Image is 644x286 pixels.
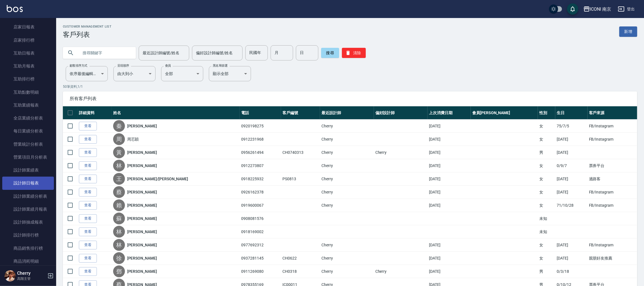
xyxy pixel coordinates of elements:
[2,60,54,73] a: 互助月報表
[113,199,125,211] div: 賴
[428,186,471,199] td: [DATE]
[538,252,555,265] td: 女
[2,190,54,203] a: 設計師業績分析表
[588,159,637,172] td: 票券平台
[127,269,157,274] a: [PERSON_NAME]
[2,125,54,138] a: 每日業績分析表
[320,199,374,212] td: Cherry
[63,84,637,89] p: 50 筆資料, 1 / 1
[2,138,54,151] a: 營業統計分析表
[127,255,157,261] a: [PERSON_NAME]
[113,186,125,198] div: 蔡
[616,4,637,14] button: 登出
[555,265,587,278] td: 0/3/18
[161,66,203,81] div: 全部
[320,159,374,172] td: Cherry
[588,106,637,120] th: 客戶來源
[619,26,637,37] a: 新增
[428,146,471,159] td: [DATE]
[240,159,281,172] td: 0912273807
[2,34,54,47] a: 店家排行榜
[428,159,471,172] td: [DATE]
[127,136,139,142] a: 周芯穎
[2,112,54,125] a: 全店業績分析表
[555,186,587,199] td: [DATE]
[538,106,555,120] th: 性別
[588,120,637,133] td: FB/Instagram
[165,64,171,68] label: 會員
[555,106,587,120] th: 生日
[374,106,428,120] th: 偏好設計師
[117,64,129,68] label: 呈現順序
[79,228,97,236] a: 查看
[2,177,54,190] a: 設計師日報表
[240,120,281,133] td: 0920198275
[555,172,587,186] td: [DATE]
[79,214,97,223] a: 查看
[79,254,97,263] a: 查看
[113,66,156,81] div: 由大到小
[240,225,281,238] td: 0918169002
[79,135,97,144] a: 查看
[113,239,125,251] div: 林
[240,265,281,278] td: 0911269080
[538,212,555,225] td: 未知
[538,265,555,278] td: 男
[320,106,374,120] th: 最近設計師
[2,255,54,268] a: 商品消耗明細
[428,133,471,146] td: [DATE]
[2,164,54,177] a: 設計師業績表
[213,64,227,68] label: 黑名單篩選
[2,151,54,164] a: 營業項目月分析表
[320,172,374,186] td: Cherry
[588,199,637,212] td: FB/Instagram
[63,31,111,39] h3: 客戶列表
[127,163,157,168] a: [PERSON_NAME]
[2,216,54,229] a: 設計師抽成報表
[79,201,97,210] a: 查看
[79,45,131,60] input: 搜尋關鍵字
[538,120,555,133] td: 女
[240,238,281,252] td: 0977692312
[4,270,16,282] img: Person
[79,122,97,130] a: 查看
[538,146,555,159] td: 男
[209,66,251,81] div: 顯示全部
[2,99,54,112] a: 互助業績報表
[588,186,637,199] td: FB/Instagram
[77,106,112,120] th: 詳細資料
[79,241,97,249] a: 查看
[428,106,471,120] th: 上次消費日期
[127,229,157,235] a: [PERSON_NAME]
[374,265,428,278] td: Cherry
[320,186,374,199] td: Cherry
[113,120,125,132] div: 秦
[588,133,637,146] td: FB/Instagram
[555,159,587,172] td: 0/9/7
[79,175,97,183] a: 查看
[70,96,631,102] span: 所有客戶列表
[2,229,54,242] a: 設計師排行榜
[471,106,538,120] th: 會員[PERSON_NAME]
[17,276,46,281] p: 高階主管
[538,172,555,186] td: 女
[113,265,125,277] div: 鄧
[320,133,374,146] td: Cherry
[320,252,374,265] td: Cherry
[127,202,157,208] a: [PERSON_NAME]
[428,120,471,133] td: [DATE]
[538,225,555,238] td: 未知
[588,238,637,252] td: FB/Instagram
[2,86,54,99] a: 互助點數明細
[127,242,157,248] a: [PERSON_NAME]
[555,146,587,159] td: [DATE]
[113,213,125,224] div: 蘇
[2,203,54,216] a: 設計師業績月報表
[281,172,320,186] td: PS0813
[240,252,281,265] td: 0937281145
[428,172,471,186] td: [DATE]
[320,146,374,159] td: Cherry
[2,47,54,60] a: 互助日報表
[113,252,125,264] div: 徐
[240,106,281,120] th: 電話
